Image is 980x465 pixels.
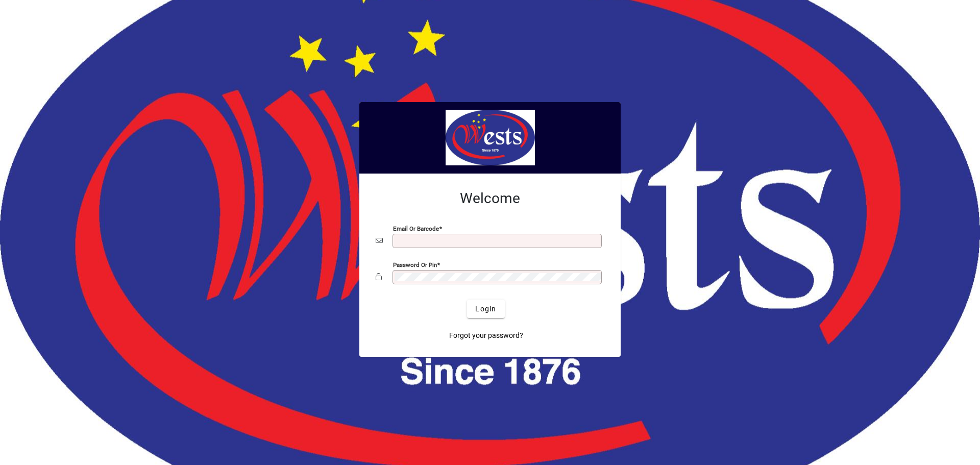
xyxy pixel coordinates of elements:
button: Login [467,300,504,318]
span: Forgot your password? [449,330,523,341]
a: Forgot your password? [445,326,527,345]
mat-label: Password or Pin [393,261,437,268]
span: Login [475,304,496,314]
h2: Welcome [376,190,604,207]
mat-label: Email or Barcode [393,225,439,232]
